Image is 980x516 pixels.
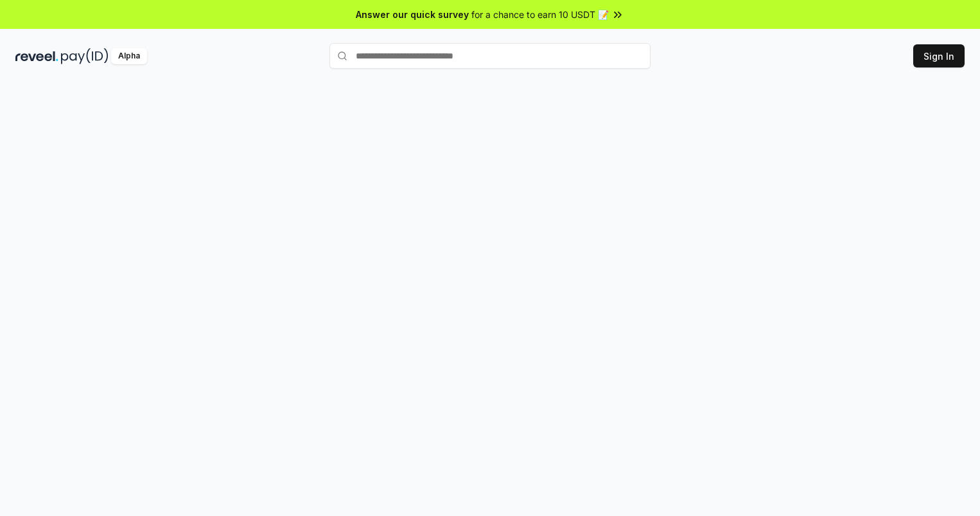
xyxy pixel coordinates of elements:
img: pay_id [61,48,109,64]
img: reveel_dark [15,48,58,64]
span: for a chance to earn 10 USDT 📝 [471,8,609,21]
span: Answer our quick survey [356,8,469,21]
button: Sign In [913,44,965,67]
div: Alpha [111,48,147,64]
